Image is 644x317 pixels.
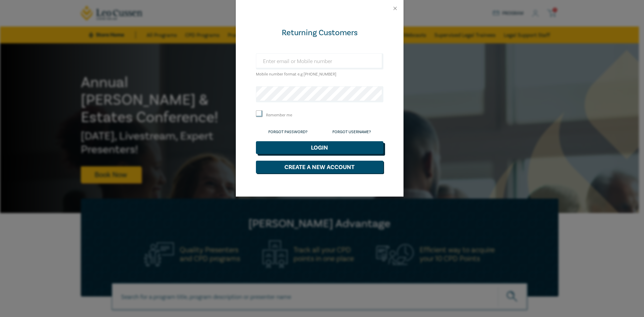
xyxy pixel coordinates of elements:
a: Forgot Password? [268,129,308,135]
label: Remember me [266,112,292,118]
button: Login [256,141,383,154]
div: Returning Customers [256,28,383,38]
small: Mobile number format e.g [PHONE_NUMBER] [256,72,336,77]
input: Enter email or Mobile number [256,53,383,69]
a: Forgot Username? [332,129,371,135]
button: Close [392,5,398,11]
button: Create a New Account [256,161,383,173]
